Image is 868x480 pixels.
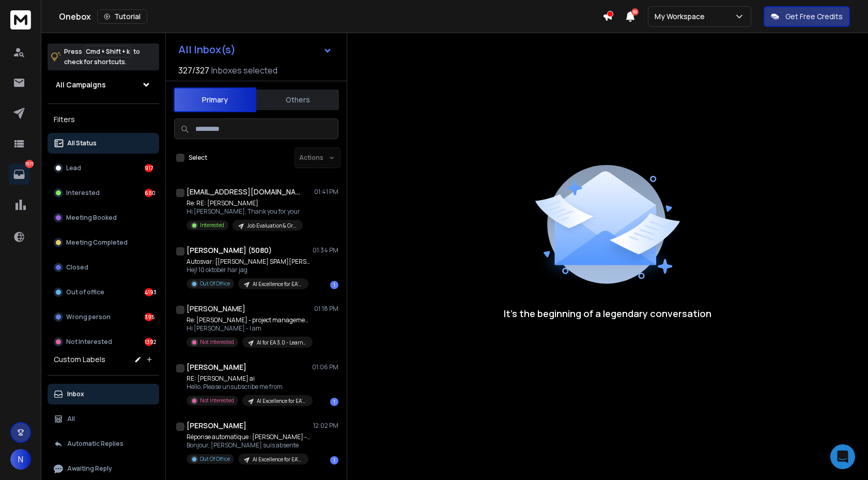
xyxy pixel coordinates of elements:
[187,245,272,256] h1: [PERSON_NAME] (5080)
[48,257,159,278] button: Closed
[48,183,159,203] button: Interested680
[257,397,306,405] p: AI Excellence for EA's - Keynotive
[170,39,340,60] button: All Inbox(s)
[314,188,338,196] p: 01:41 PM
[200,221,224,229] p: Interested
[10,449,31,470] button: N
[145,164,153,172] div: 917
[187,199,303,207] p: Re: RE: [PERSON_NAME]
[830,444,855,469] div: Open Intercom Messenger
[54,354,105,365] h3: Custom Labels
[64,47,140,67] p: Press to check for shortcuts.
[66,164,81,172] p: Lead
[187,266,311,274] p: Hej! 10 oktober har jag
[48,232,159,253] button: Meeting Completed
[48,458,159,479] button: Awaiting Reply
[66,263,88,272] p: Closed
[312,363,338,371] p: 01:06 PM
[200,280,230,288] p: Out Of Office
[200,338,234,346] p: Not Interested
[67,139,97,147] p: All Status
[187,324,311,333] p: Hi [PERSON_NAME] - I am
[48,384,159,404] button: Inbox
[48,207,159,228] button: Meeting Booked
[189,154,207,162] label: Select
[253,456,302,463] p: AI Excellence for EA's - Keynotive
[84,46,131,57] span: Cmd + Shift + k
[187,362,246,372] h1: [PERSON_NAME]
[48,307,159,327] button: Wrong person395
[67,415,75,423] p: All
[145,338,153,346] div: 1392
[66,214,117,222] p: Meeting Booked
[314,305,338,313] p: 01:18 PM
[313,422,338,430] p: 12:02 PM
[9,164,29,185] a: 7577
[257,339,306,347] p: AI for EA 3.0 - Learnova
[48,133,159,154] button: All Status
[48,433,159,454] button: Automatic Replies
[187,207,303,216] p: Hi [PERSON_NAME], Thank you for your
[200,455,230,463] p: Out Of Office
[330,398,338,406] div: 1
[97,9,147,24] button: Tutorial
[67,464,112,473] p: Awaiting Reply
[211,64,277,77] h3: Inboxes selected
[187,304,245,314] h1: [PERSON_NAME]
[145,313,153,321] div: 395
[59,9,602,24] div: Onebox
[253,280,302,288] p: AI Excellence for EA's - Keynotive
[764,6,850,27] button: Get Free Credits
[145,189,153,197] div: 680
[256,88,339,111] button: Others
[67,390,84,398] p: Inbox
[313,246,338,254] p: 01:34 PM
[187,421,246,431] h1: [PERSON_NAME]
[67,440,123,448] p: Automatic Replies
[56,80,106,90] h1: All Campaigns
[785,11,843,22] p: Get Free Credits
[200,397,234,404] p: Not Interested
[187,258,311,266] p: Autosvar: [[PERSON_NAME] SPAM][PERSON_NAME] -
[48,409,159,429] button: All
[330,281,338,289] div: 1
[187,316,311,324] p: Re: [PERSON_NAME] - project management
[178,64,209,77] span: 327 / 327
[66,313,111,321] p: Wrong person
[631,8,639,16] span: 50
[187,374,311,383] p: RE: [PERSON_NAME] ai
[66,288,104,296] p: Out of office
[48,332,159,352] button: Not Interested1392
[48,158,159,178] button: Lead917
[48,112,159,127] h3: Filters
[66,338,112,346] p: Not Interested
[178,44,236,55] h1: All Inbox(s)
[66,238,128,247] p: Meeting Completed
[187,441,311,449] p: Bonjour, [PERSON_NAME] suis absente
[247,222,297,230] p: Job Evaluation & Grades 3.0 - Keynotive
[187,383,311,391] p: Hello, Please unsubscribe me from
[174,87,256,112] button: Primary
[504,306,711,321] p: It’s the beginning of a legendary conversation
[48,282,159,303] button: Out of office4193
[145,288,153,296] div: 4193
[48,74,159,95] button: All Campaigns
[25,160,34,168] p: 7577
[655,11,709,22] p: My Workspace
[187,433,311,441] p: Réponse automatique : [PERSON_NAME] - chatgpt
[330,456,338,464] div: 1
[187,187,300,197] h1: [EMAIL_ADDRESS][DOMAIN_NAME]
[66,189,100,197] p: Interested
